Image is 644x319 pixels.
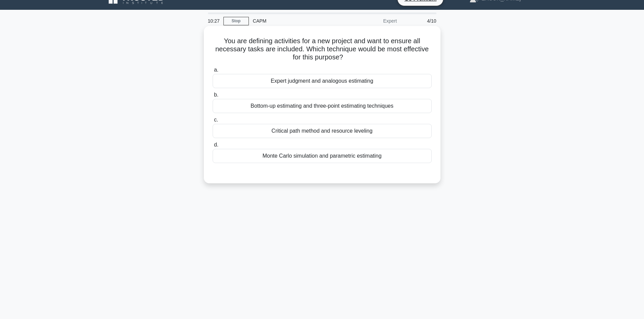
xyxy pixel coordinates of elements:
a: Stop [223,17,249,25]
span: d. [214,142,218,148]
div: 10:27 [204,14,223,28]
span: c. [214,117,218,123]
div: Expert [342,14,401,28]
div: Bottom-up estimating and three-point estimating techniques [213,99,432,113]
div: Critical path method and resource leveling [213,124,432,138]
div: CAPM [249,14,342,28]
div: Monte Carlo simulation and parametric estimating [213,149,432,163]
div: Expert judgment and analogous estimating [213,74,432,88]
div: 4/10 [401,14,440,28]
span: b. [214,92,218,98]
h5: You are defining activities for a new project and want to ensure all necessary tasks are included... [212,37,432,62]
span: a. [214,67,218,73]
